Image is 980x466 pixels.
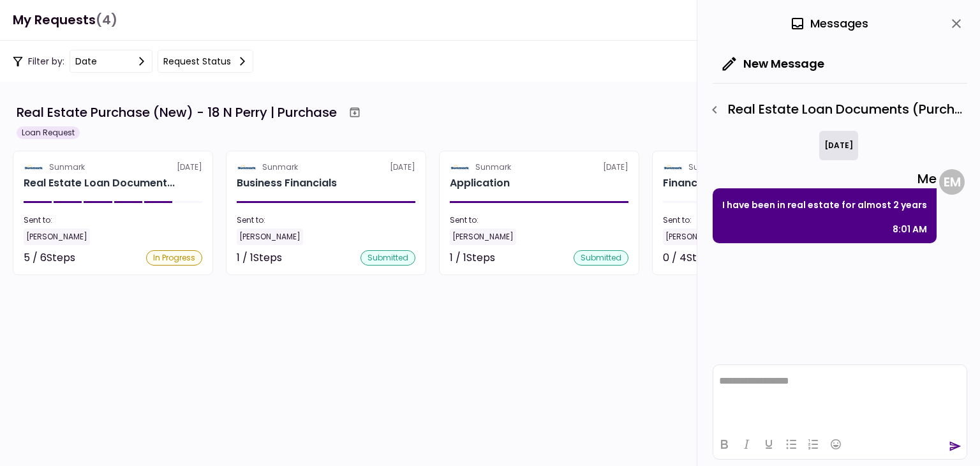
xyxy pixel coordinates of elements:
[13,7,117,33] h1: My Requests
[803,435,824,453] button: Numbered list
[663,162,683,173] img: Partner logo
[450,229,516,245] div: [PERSON_NAME]
[237,162,415,173] div: [DATE]
[663,214,842,226] div: Sent to:
[758,435,780,453] button: Underline
[360,250,415,266] div: submitted
[663,162,842,173] div: [DATE]
[574,250,628,266] div: submitted
[939,169,965,195] div: E M
[158,50,253,73] button: Request status
[722,197,927,213] p: I have been in real estate for almost 2 years
[450,162,470,173] img: Partner logo
[24,176,175,191] div: Real Estate Loan Documents (Purchase)
[70,50,152,73] button: date
[24,214,202,226] div: Sent to:
[713,47,835,80] button: New Message
[24,162,202,173] div: [DATE]
[946,13,967,34] button: close
[713,365,967,429] iframe: Rich Text Area
[75,54,97,68] div: date
[237,250,282,266] div: 1 / 1 Steps
[663,176,775,191] h2: Financial Information
[146,250,202,266] div: In Progress
[96,7,117,33] span: (4)
[262,162,298,173] div: Sunmark
[663,250,715,266] div: 0 / 4 Steps
[237,176,337,191] h2: Business Financials
[780,435,802,453] button: Bullet list
[688,162,724,173] div: Sunmark
[893,222,927,237] div: 8:01 AM
[949,440,961,453] button: send
[17,126,80,139] div: Loan Request
[49,162,85,173] div: Sunmark
[704,99,967,121] div: Real Estate Loan Documents (Purchase) - Background Information – Borrower/Guarantor profile
[450,162,628,173] div: [DATE]
[24,250,75,266] div: 5 / 6 Steps
[13,50,253,73] div: Filter by:
[475,162,511,173] div: Sunmark
[713,435,735,453] button: Bold
[237,214,415,226] div: Sent to:
[790,14,868,33] div: Messages
[450,214,628,226] div: Sent to:
[237,162,257,173] img: Partner logo
[237,229,303,245] div: [PERSON_NAME]
[17,103,337,122] div: Real Estate Purchase (New) - 18 N Perry | Purchase
[450,176,510,191] h2: Application
[825,435,847,453] button: Emojis
[819,131,858,160] div: [DATE]
[24,162,44,173] img: Partner logo
[663,229,729,245] div: [PERSON_NAME]
[343,101,366,124] button: Archive workflow
[736,435,757,453] button: Italic
[713,169,937,188] div: Me
[450,250,495,266] div: 1 / 1 Steps
[24,229,90,245] div: [PERSON_NAME]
